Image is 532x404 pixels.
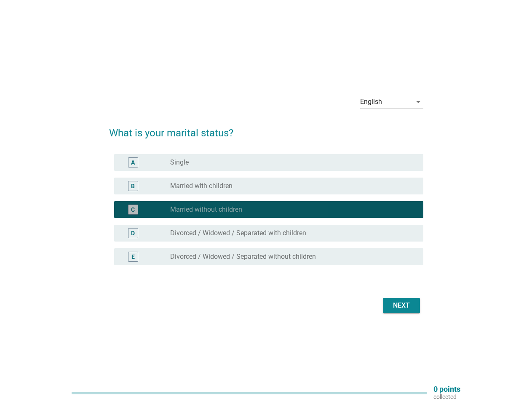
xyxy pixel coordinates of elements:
[131,158,135,167] div: A
[170,158,189,167] label: Single
[413,97,423,107] i: arrow_drop_down
[131,205,135,214] div: C
[170,229,306,237] label: Divorced / Widowed / Separated with children
[433,385,460,393] p: 0 points
[131,229,135,238] div: D
[383,298,420,313] button: Next
[433,393,460,401] p: collected
[360,98,382,106] div: English
[109,117,423,141] h2: What is your marital status?
[170,252,316,261] label: Divorced / Widowed / Separated without children
[170,205,242,214] label: Married without children
[170,182,233,190] label: Married with children
[390,300,413,311] div: Next
[131,182,135,191] div: B
[131,252,135,261] div: E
